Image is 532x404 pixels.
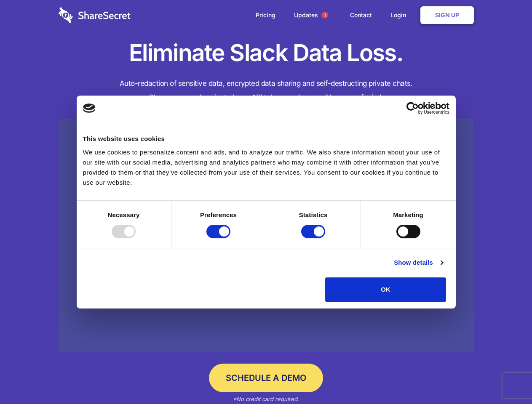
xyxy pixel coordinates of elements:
strong: Preferences [200,211,237,218]
h1: Eliminate Slack Data Loss. [59,38,474,68]
img: logo [83,104,96,113]
div: We use cookies to personalize content and ads, and to analyze our traffic. We also share informat... [83,147,449,188]
button: OK [325,277,446,302]
a: Pricing [247,2,284,28]
a: Wistia video thumbnail [59,119,474,352]
span: 1 [321,12,328,19]
em: *No credit card required. [233,396,299,402]
strong: Necessary [108,211,140,218]
a: Usercentrics Cookiebot - opens in a new window [376,102,449,114]
img: logo-wordmark-white-trans-d4663122ce5f474addd5e946df7df03e33cb6a1c49d2221995e7729f52c070b2.svg [59,7,131,23]
a: Sign Up [420,6,474,24]
h4: Auto-redaction of sensitive data, encrypted data sharing and self-destructing private chats. Shar... [59,77,474,104]
a: Login [382,2,419,28]
strong: Statistics [299,211,328,218]
div: This website uses cookies [83,134,449,144]
a: Schedule a Demo [209,364,323,392]
strong: Marketing [393,211,423,218]
a: Show details [394,258,443,268]
a: Contact [342,2,380,28]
